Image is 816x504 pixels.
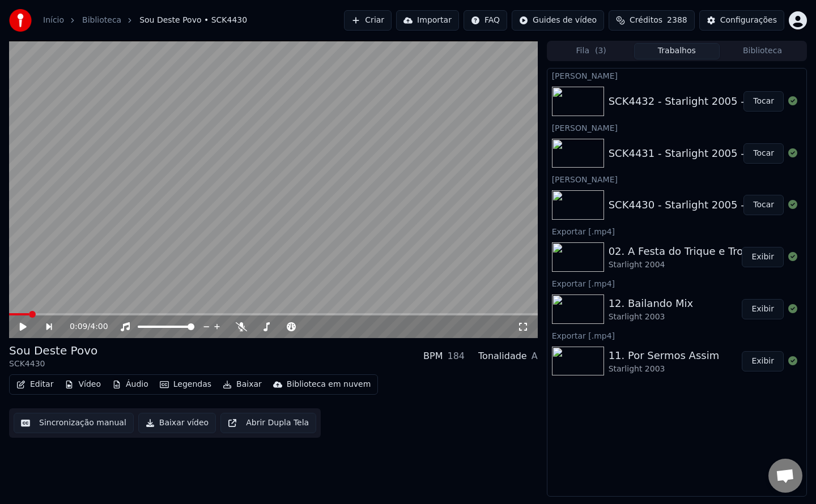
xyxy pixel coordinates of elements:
span: 4:00 [90,321,108,332]
button: FAQ [464,10,507,31]
div: SCK4430 [9,358,97,370]
span: Sou Deste Povo • SCK4430 [139,15,247,26]
div: Tonalidade [478,349,527,363]
button: Criar [344,10,392,31]
div: [PERSON_NAME] [547,172,806,186]
div: Biblioteca em nuvem [287,379,371,390]
button: Importar [396,10,459,31]
button: Tocar [743,91,784,112]
div: 02. A Festa do Trique e Troca [609,244,755,259]
div: Configurações [720,15,777,26]
button: Fila [549,43,634,59]
button: Editar [12,377,58,392]
button: Configurações [699,10,784,31]
div: Starlight 2003 [609,311,694,323]
div: 184 [448,349,465,363]
div: Exportar [.mp4] [547,328,806,342]
button: Exibir [742,299,784,319]
button: Vídeo [60,377,105,392]
div: / [70,321,97,332]
button: Créditos2388 [609,10,695,31]
div: Exportar [.mp4] [547,276,806,290]
a: Início [43,15,64,26]
button: Exibir [742,351,784,371]
button: Baixar [218,377,266,392]
div: BPM [423,349,443,363]
img: youka [9,9,32,32]
span: ( 3 ) [595,45,606,57]
div: A [532,349,538,363]
div: Starlight 2003 [609,364,720,375]
div: [PERSON_NAME] [547,121,806,134]
div: [PERSON_NAME] [547,69,806,82]
button: Tocar [743,195,784,215]
button: Biblioteca [720,43,805,59]
button: Áudio [108,377,153,392]
span: 2388 [667,15,687,26]
button: Baixar vídeo [138,413,216,433]
button: Guides de vídeo [512,10,604,31]
button: Legendas [155,377,216,392]
span: 0:09 [70,321,87,332]
button: Exibir [742,247,784,267]
div: 11. Por Sermos Assim [609,348,720,364]
button: Abrir Dupla Tela [220,413,316,433]
button: Sincronização manual [14,413,134,433]
a: Biblioteca [82,15,121,26]
div: 12. Bailando Mix [609,296,694,311]
div: Starlight 2004 [609,259,755,271]
div: Sou Deste Povo [9,343,97,358]
nav: breadcrumb [43,15,247,26]
span: Créditos [630,15,662,26]
button: Trabalhos [634,43,720,59]
div: Open chat [768,459,802,493]
button: Tocar [743,143,784,164]
div: Exportar [.mp4] [547,224,806,238]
